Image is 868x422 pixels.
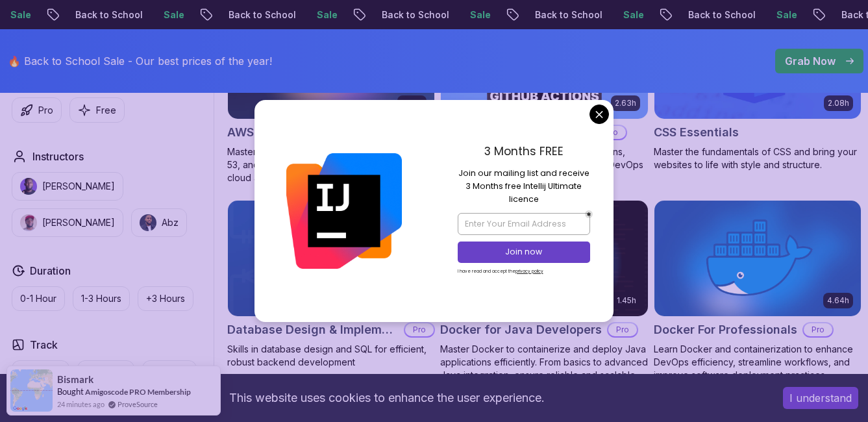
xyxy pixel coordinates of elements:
[8,53,272,69] p: 🔥 Back to School Sale - Our best prices of the year!
[81,292,121,305] p: 1-3 Hours
[12,172,123,201] button: instructor img[PERSON_NAME]
[405,323,434,336] p: Pro
[654,321,797,339] h2: Docker For Professionals
[654,145,862,171] p: Master the fundamentals of CSS and bring your websites to life with style and structure.
[140,214,156,231] img: instructor img
[77,360,134,385] button: Back End
[30,263,71,279] h2: Duration
[32,149,84,164] h2: Instructors
[299,8,340,21] p: Sale
[617,295,636,306] p: 1.45h
[42,216,115,229] p: [PERSON_NAME]
[440,321,602,339] h2: Docker for Java Developers
[12,360,69,385] button: Front End
[827,295,849,306] p: 4.64h
[452,8,493,21] p: Sale
[118,399,158,410] a: ProveSource
[654,200,862,382] a: Docker For Professionals card4.64hDocker For ProfessionalsProLearn Docker and containerization to...
[401,98,423,108] p: 2.73h
[670,8,758,21] p: Back to School
[615,98,636,108] p: 2.63h
[654,201,861,316] img: Docker For Professionals card
[30,337,58,353] h2: Track
[517,8,605,21] p: Back to School
[228,201,434,316] img: Database Design & Implementation card
[10,369,53,412] img: provesource social proof notification image
[145,8,187,21] p: Sale
[162,216,179,229] p: Abz
[828,98,849,108] p: 2.08h
[227,145,435,184] p: Master AWS services like EC2, RDS, VPC, Route 53, and Docker to deploy and manage scalable cloud ...
[605,8,647,21] p: Sale
[608,323,637,336] p: Pro
[12,208,123,237] button: instructor img[PERSON_NAME]
[142,360,197,385] button: Dev Ops
[57,8,145,21] p: Back to School
[57,374,93,385] span: Bismark
[227,3,435,184] a: AWS for Developers card2.73hJUST RELEASEDAWS for DevelopersProMaster AWS services like EC2, RDS, ...
[57,386,84,397] span: Bought
[69,97,125,123] button: Free
[20,292,56,305] p: 0-1 Hour
[227,123,343,142] h2: AWS for Developers
[785,53,836,69] p: Grab Now
[654,343,862,382] p: Learn Docker and containerization to enhance DevOps efficiency, streamline workflows, and improve...
[654,123,739,142] h2: CSS Essentials
[227,343,435,369] p: Skills in database design and SQL for efficient, robust backend development
[804,323,832,336] p: Pro
[138,286,193,311] button: +3 Hours
[440,3,648,184] a: CI/CD with GitHub Actions card2.63hNEWCI/CD with GitHub ActionsProMaster CI/CD pipelines with Git...
[364,8,452,21] p: Back to School
[57,399,105,410] span: 24 minutes ago
[12,97,62,123] button: Pro
[85,387,191,397] a: Amigoscode PRO Membership
[227,200,435,369] a: Database Design & Implementation card1.70hNEWDatabase Design & ImplementationProSkills in databas...
[210,8,299,21] p: Back to School
[440,343,648,395] p: Master Docker to containerize and deploy Java applications efficiently. From basics to advanced J...
[783,387,858,409] button: Accept cookies
[758,8,800,21] p: Sale
[227,321,399,339] h2: Database Design & Implementation
[96,104,116,117] p: Free
[146,292,185,305] p: +3 Hours
[10,384,763,412] div: This website uses cookies to enhance the user experience.
[20,178,37,195] img: instructor img
[131,208,187,237] button: instructor imgAbz
[38,104,53,117] p: Pro
[42,180,115,193] p: [PERSON_NAME]
[12,286,65,311] button: 0-1 Hour
[20,214,37,231] img: instructor img
[73,286,130,311] button: 1-3 Hours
